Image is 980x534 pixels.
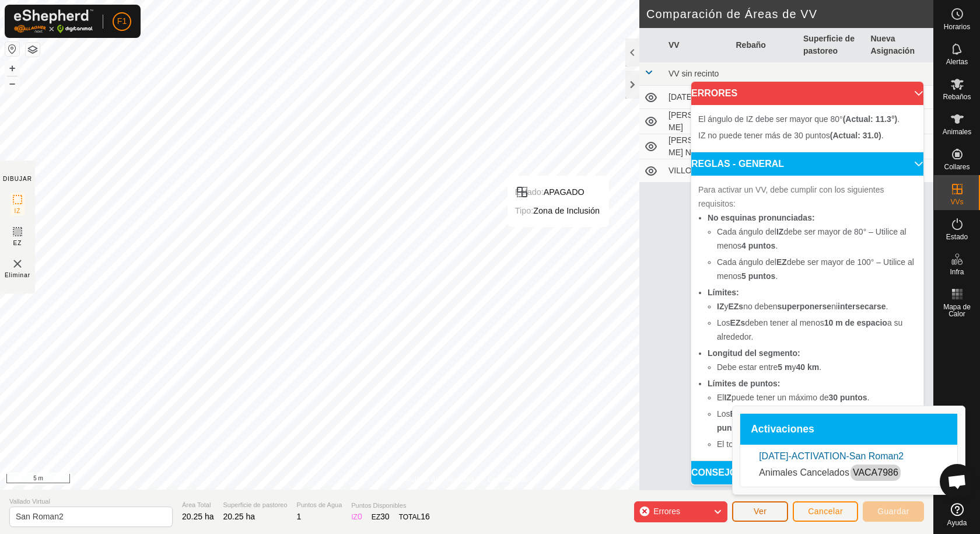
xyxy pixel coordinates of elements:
b: Límites: [708,288,739,297]
span: 1 [297,512,302,521]
div: DIBUJAR [3,174,32,183]
span: Área Total [182,500,214,510]
span: Estado [946,233,968,240]
button: Restablecer Mapa [5,42,19,56]
span: Horarios [944,23,970,30]
span: Ver [754,507,767,516]
b: 4 puntos [741,241,775,250]
th: Rebaño [731,28,799,62]
b: EZ [776,257,787,267]
p-accordion-header: ERRORES [691,82,923,105]
span: Superficie de pastoreo [223,500,288,510]
p-accordion-header: CONSEJO - MOVIMIENTOS PROGRAMADOS [691,461,923,484]
span: Eliminar [5,271,30,280]
div: IZ [351,511,362,523]
a: [DATE]-ACTIVATION-San Roman2 [759,451,904,461]
a: VACA7986 [853,467,898,477]
li: Los pueden tener un total combinado de . [717,407,916,435]
label: Tipo: [515,206,533,215]
b: IZ [776,227,783,236]
td: [PERSON_NAME] NUEVOS [664,134,731,159]
span: CONSEJO - MOVIMIENTOS PROGRAMADOS [691,468,890,477]
span: EZ [13,239,22,247]
b: (Actual: 31.0) [830,131,881,140]
span: IZ [15,207,21,215]
span: Vallado Virtual [9,497,173,507]
li: Cada ángulo del debe ser mayor de 80° – Utilice al menos . [717,225,916,253]
span: 16 [421,512,430,521]
button: – [5,76,19,90]
b: IZ [717,302,724,311]
span: Mapa de Calor [937,303,977,317]
span: Rebaños [943,93,971,100]
b: 30 puntos [828,393,867,402]
span: 20.25 ha [182,512,214,521]
span: Cancelar [808,507,843,516]
p-accordion-content: ERRORES [691,105,923,152]
div: EZ [372,511,390,523]
a: Política de Privacidad [407,474,474,485]
span: VV sin recinto [668,69,719,78]
span: Animales [943,128,971,135]
span: Animales Cancelados [759,467,849,477]
li: El puede tener un máximo de . [717,390,916,404]
li: Los deben tener al menos a su alrededor. [717,316,916,344]
div: Zona de Inclusión [515,204,600,218]
span: IZ no puede tener más de 30 puntos . [698,131,884,140]
td: [DATE] 092653 [664,86,731,109]
b: EZs [730,318,745,327]
b: EZs [728,302,743,311]
div: APAGADO [515,185,600,199]
b: 5 m [778,362,792,372]
span: 0 [358,512,362,521]
li: El total de puntos del y juntos no debe exceder . [717,437,916,451]
b: 40 km [796,362,819,372]
span: Infra [950,268,964,275]
span: Puntos de Agua [297,500,342,510]
li: y no deben ni . [717,299,916,313]
b: No esquinas pronunciadas: [708,213,815,222]
li: Debe estar entre y . [717,360,916,374]
p-accordion-content: REGLAS - GENERAL [691,176,923,460]
a: Contáctenos [488,474,527,485]
th: Superficie de pastoreo [799,28,866,62]
b: 5 puntos [741,271,775,281]
th: VV [664,28,731,62]
button: Cancelar [793,501,858,522]
span: Alertas [946,58,968,65]
span: VVs [950,198,963,205]
b: IZ [724,393,731,402]
div: TOTAL [399,511,430,523]
span: El ángulo de IZ debe ser mayor que 80° . [698,114,900,124]
span: Para activar un VV, debe cumplir con los siguientes requisitos: [698,185,884,208]
span: REGLAS - GENERAL [691,159,784,169]
span: Puntos Disponibles [351,501,430,511]
label: Estado: [515,187,544,197]
b: (Actual: 11.3°) [843,114,898,124]
h2: Comparación de Áreas de VV [646,7,933,21]
span: 20.25 ha [223,512,256,521]
span: Errores [653,507,680,516]
p-accordion-header: REGLAS - GENERAL [691,152,923,176]
li: Cada ángulo del debe ser mayor de 100° – Utilice al menos . [717,255,916,283]
b: superponerse [778,302,832,311]
span: Activaciones [751,424,814,435]
td: [PERSON_NAME] [664,109,731,134]
b: Longitud del segmento: [708,348,800,358]
th: Nueva Asignación [866,28,934,62]
span: Collares [944,163,970,170]
b: Límites de puntos: [708,379,780,388]
button: Ver [732,501,788,522]
button: + [5,61,19,75]
span: Guardar [877,507,909,516]
td: VILLOTA [664,159,731,183]
a: Ayuda [934,498,980,531]
b: 10 m de espacio [824,318,887,327]
b: intersecarse [838,302,886,311]
img: VV [10,257,24,271]
span: Ayuda [947,519,967,526]
button: Capas del Mapa [26,43,40,57]
span: F1 [117,15,127,27]
button: Guardar [863,501,924,522]
span: ERRORES [691,89,737,98]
